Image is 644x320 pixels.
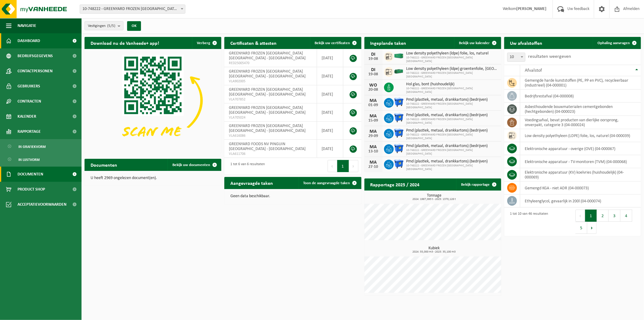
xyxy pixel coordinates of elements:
[406,159,498,164] span: Pmd (plastiek, metaal, drankkartons) (bedrijven)
[91,176,215,180] p: U heeft 2969 ongelezen document(en).
[367,103,380,107] div: 01-09
[2,141,80,152] a: In grafiekvorm
[364,178,426,190] h2: Rapportage 2025 / 2024
[406,118,498,125] span: 10-748222 - GREENYARD FROZEN [GEOGRAPHIC_DATA] [GEOGRAPHIC_DATA]
[609,210,620,222] button: 3
[394,53,404,59] img: HK-XC-40-GN-00
[367,119,380,123] div: 15-09
[520,76,641,90] td: gemengde harde kunststoffen (PE, PP en PVC), recycleerbaar (industrieel) (04-000001)
[525,68,542,73] span: Afvalstof
[18,109,36,124] span: Kalender
[18,48,53,64] span: Bedrijfsgegevens
[317,49,344,67] td: [DATE]
[406,149,498,156] span: 10-748222 - GREENYARD FROZEN [GEOGRAPHIC_DATA] [GEOGRAPHIC_DATA]
[406,164,498,171] span: 10-748222 - GREENYARD FROZEN [GEOGRAPHIC_DATA] [GEOGRAPHIC_DATA]
[598,41,630,45] span: Ophaling aanvragen
[364,37,412,49] h2: Ingeplande taken
[229,97,312,102] span: VLA707852
[620,210,632,222] button: 4
[394,97,404,107] img: WB-1100-HPE-BE-01
[459,41,490,45] span: Bekijk uw kalender
[168,159,221,171] a: Bekijk uw documenten
[367,149,380,154] div: 13-10
[508,53,525,61] span: 10
[310,37,361,49] a: Bekijk uw certificaten
[18,33,40,48] span: Dashboard
[229,87,306,97] span: GREENYARD FROZEN [GEOGRAPHIC_DATA] [GEOGRAPHIC_DATA] - [GEOGRAPHIC_DATA]
[394,128,404,138] img: WB-1100-HPE-BE-01
[593,37,640,49] a: Ophaling aanvragen
[85,37,165,49] h2: Download nu de Vanheede+ app!
[367,83,380,88] div: WO
[107,24,115,28] count: (5/5)
[229,152,312,156] span: VLA611706
[367,67,380,72] div: DI
[172,163,210,167] span: Bekijk uw documenten
[229,61,312,66] span: RED25005470
[229,51,306,60] span: GREENYARD FROZEN [GEOGRAPHIC_DATA] [GEOGRAPHIC_DATA] - [GEOGRAPHIC_DATA]
[127,21,141,31] button: OK
[299,177,361,189] a: Toon de aangevraagde taken
[520,116,641,129] td: voedingsafval, bevat producten van dierlijke oorsprong, onverpakt, categorie 3 (04-000024)
[406,144,498,149] span: Pmd (plastiek, metaal, drankkartons) (bedrijven)
[18,94,41,109] span: Contracten
[197,41,210,45] span: Verberg
[18,64,53,79] span: Contactpersonen
[192,37,221,49] button: Verberg
[520,168,641,181] td: elektronische apparatuur (KV) koelvries (huishoudelijk) (04-000069)
[229,79,312,84] span: VLA902005
[394,159,404,169] img: WB-1100-HPE-BE-01
[229,142,306,151] span: GREENYARD FOODS NV PINGUIN [GEOGRAPHIC_DATA] - [GEOGRAPHIC_DATA]
[406,102,498,109] span: 10-748222 - GREENYARD FROZEN [GEOGRAPHIC_DATA] [GEOGRAPHIC_DATA]
[394,66,404,77] img: HK-XZ-20-GN-00
[520,194,641,207] td: ethyleenglycol, gevaarlijk in 200l (04-000074)
[229,106,306,115] span: GREENYARD FROZEN [GEOGRAPHIC_DATA] [GEOGRAPHIC_DATA] - [GEOGRAPHIC_DATA]
[317,103,344,122] td: [DATE]
[587,222,597,234] button: Next
[456,178,501,191] a: Bekijk rapportage
[317,67,344,85] td: [DATE]
[367,250,501,253] span: 2024: 55,000 m3 - 2025: 35,100 m3
[80,5,185,14] span: 10-748222 - GREENYARD FROZEN BELGIUM NV - WESTROZEBEKE
[367,114,380,119] div: MA
[367,52,380,57] div: DI
[315,41,350,45] span: Bekijk uw certificaten
[454,37,501,49] a: Bekijk uw kalender
[229,69,306,79] span: GREENYARD FROZEN [GEOGRAPHIC_DATA] [GEOGRAPHIC_DATA] - [GEOGRAPHIC_DATA]
[406,82,498,87] span: Hol glas, bont (huishoudelijk)
[367,129,380,134] div: MA
[229,124,306,133] span: GREENYARD FROZEN [GEOGRAPHIC_DATA] [GEOGRAPHIC_DATA] - [GEOGRAPHIC_DATA]
[230,194,355,198] p: Geen data beschikbaar.
[516,7,546,11] strong: [PERSON_NAME]
[328,160,337,172] button: Previous
[2,154,80,165] a: In lijstvorm
[406,51,498,56] span: Low density polyethyleen (ldpe) folie, los, naturel
[229,115,312,120] span: VLA705024
[367,72,380,77] div: 19-08
[367,194,501,201] h3: Tonnage
[406,133,498,140] span: 10-748222 - GREENYARD FROZEN [GEOGRAPHIC_DATA] [GEOGRAPHIC_DATA]
[367,246,501,253] h3: Kubiek
[367,160,380,165] div: MA
[406,67,498,71] span: Low density polyethyleen (ldpe) groentenfolie, [GEOGRAPHIC_DATA]
[504,37,549,49] h2: Uw afvalstoffen
[18,167,43,182] span: Documenten
[406,97,498,102] span: Pmd (plastiek, metaal, drankkartons) (bedrijven)
[406,56,498,63] span: 10-748222 - GREENYARD FROZEN [GEOGRAPHIC_DATA] [GEOGRAPHIC_DATA]
[575,210,585,222] button: Previous
[507,53,525,62] span: 10
[317,140,344,158] td: [DATE]
[349,160,358,172] button: Next
[18,18,36,33] span: Navigatie
[224,37,283,49] h2: Certificaten & attesten
[520,129,641,142] td: low density polyethyleen (LDPE) folie, los, naturel (04-000039)
[367,134,380,138] div: 29-09
[520,155,641,168] td: elektronische apparatuur - TV-monitoren (TVM) (04-000068)
[406,71,498,79] span: 10-748222 - GREENYARD FROZEN [GEOGRAPHIC_DATA] [GEOGRAPHIC_DATA]
[18,154,40,165] span: In lijstvorm
[303,181,350,185] span: Toon de aangevraagde taken
[18,79,40,94] span: Gebruikers
[528,54,571,59] label: resultaten weergeven
[85,159,123,171] h2: Documenten
[507,209,548,234] div: 1 tot 10 van 46 resultaten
